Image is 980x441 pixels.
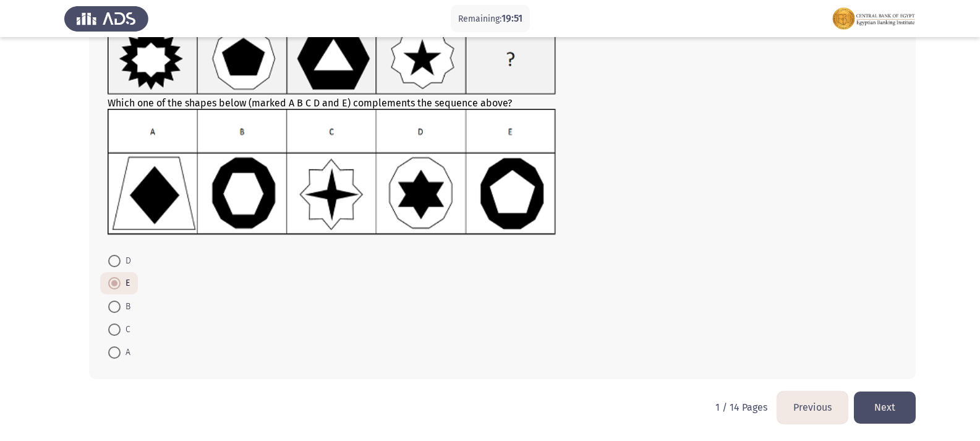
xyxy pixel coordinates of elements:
span: E [121,276,130,291]
span: A [121,345,130,360]
p: Remaining: [458,11,522,27]
p: 1 / 14 Pages [715,401,767,413]
span: C [121,322,130,337]
img: UkFYMDA4NkJfdXBkYXRlZF9DQVRfMjAyMS5wbmcxNjIyMDMzMDM0MDMy.png [108,109,556,235]
span: D [121,254,131,268]
span: 19:51 [501,12,522,24]
div: Which one of the shapes below (marked A B C D and E) complements the sequence above? [108,23,897,238]
button: load previous page [777,392,848,423]
img: UkFYMDA4NkFfQ0FUXzIwMjEucG5nMTYyMjAzMjk5NTY0Mw==.png [108,23,556,95]
button: load next page [854,392,916,423]
span: B [121,299,130,314]
img: Assessment logo of FOCUS Assessment 3 Modules EN [832,1,916,36]
img: Assess Talent Management logo [64,1,148,36]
